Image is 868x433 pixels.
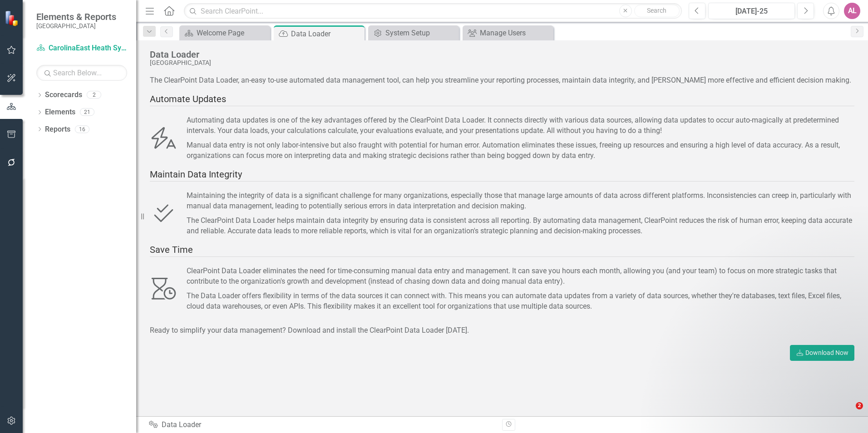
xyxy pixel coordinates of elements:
div: [DATE]-25 [711,6,792,17]
input: Search ClearPoint... [184,3,682,19]
span: Search [647,7,666,14]
div: Data Loader [291,28,362,39]
div: The ClearPoint Data Loader helps maintain data integrity by ensuring data is consistent across al... [187,216,854,236]
div: Manual data entry is not only labor-intensive but also fraught with potential for human error. Au... [187,140,854,161]
div: 2 [87,91,101,99]
span: 2 [856,402,863,409]
div: Data Loader [150,49,850,59]
div: ClearPoint Data Loader eliminates the need for time-consuming manual data entry and management. I... [187,266,854,287]
div: Save Time [150,243,854,257]
a: CarolinaEast Heath System [36,43,127,54]
div: Ready to simplify your data management? Download and install the ClearPoint Data Loader [DATE]. [150,325,854,336]
img: ClearPoint Strategy [5,10,20,26]
button: Search [634,5,680,17]
small: [GEOGRAPHIC_DATA] [36,22,116,30]
a: Welcome Page [182,27,268,39]
a: Elements [45,107,75,118]
iframe: Intercom live chat [837,402,859,424]
div: 16 [75,125,89,133]
a: Reports [45,124,70,135]
div: The ClearPoint Data Loader, an-easy to-use automated data management tool, can help you streamlin... [150,75,854,86]
span: Elements & Reports [36,11,116,22]
div: Welcome Page [197,27,268,39]
button: [DATE]-25 [708,3,795,19]
a: System Setup [370,27,457,39]
div: The Data Loader offers flexibility in terms of the data sources it can connect with. This means y... [187,291,854,312]
input: Search Below... [36,65,127,81]
div: Maintaining the integrity of data is a significant challenge for many organizations, especially t... [187,191,854,212]
div: Automate Updates [150,93,854,106]
div: [GEOGRAPHIC_DATA] [150,59,850,66]
div: Manage Users [480,27,551,39]
div: 21 [80,108,94,116]
div: Data Loader [149,420,495,430]
a: Scorecards [45,90,82,100]
div: Maintain Data Integrity [150,168,854,182]
a: Manage Users [465,27,551,39]
div: Automating data updates is one of the key advantages offered by the ClearPoint Data Loader. It co... [187,115,854,136]
button: AL [844,3,860,19]
div: System Setup [385,27,457,39]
